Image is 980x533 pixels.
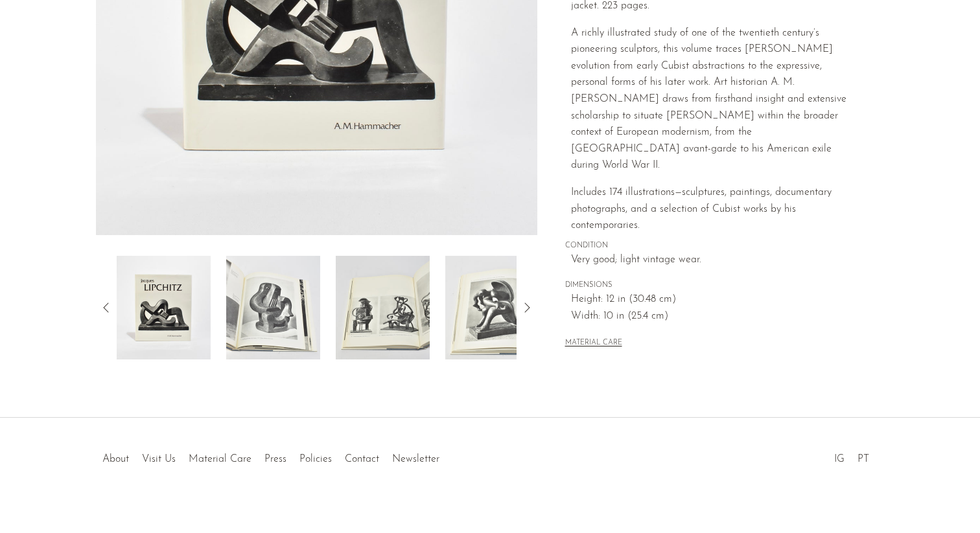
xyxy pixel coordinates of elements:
[565,339,622,348] button: MATERIAL CARE
[264,454,286,464] a: Press
[345,454,379,464] a: Contact
[445,256,539,359] img: Jacques Lipchitz
[299,454,332,464] a: Policies
[571,25,857,174] p: A richly illustrated study of one of the twentieth century’s pioneering sculptors, this volume tr...
[857,454,869,464] a: PT
[96,444,446,468] ul: Quick links
[571,308,857,325] span: Width: 10 in (25.4 cm)
[102,454,129,464] a: About
[336,256,430,359] img: Jacques Lipchitz
[565,240,857,252] span: CONDITION
[117,256,211,359] img: Jacques Lipchitz
[571,291,857,308] span: Height: 12 in (30.48 cm)
[565,280,857,291] span: DIMENSIONS
[142,454,176,464] a: Visit Us
[571,185,857,234] p: Includes 174 illustrations—sculptures, paintings, documentary photographs, and a selection of Cub...
[828,444,876,468] ul: Social Medias
[571,252,857,269] span: Very good; light vintage wear.
[834,454,845,464] a: IG
[189,454,251,464] a: Material Care
[226,256,320,359] img: Jacques Lipchitz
